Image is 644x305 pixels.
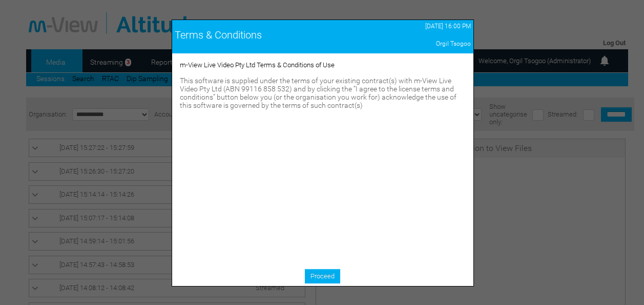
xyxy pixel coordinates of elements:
[598,54,611,67] img: bell24.png
[180,61,335,69] span: m-View Live Video Pty Ltd Terms & Conditions of Use
[180,77,456,109] span: This software is supplied under the terms of your existing contract(s) with m-View Live Video Pty...
[305,269,340,283] a: Proceed
[366,20,473,32] td: [DATE] 16:00 PM
[175,29,364,41] div: Terms & Conditions
[366,37,473,50] td: Orgil Tsogoo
